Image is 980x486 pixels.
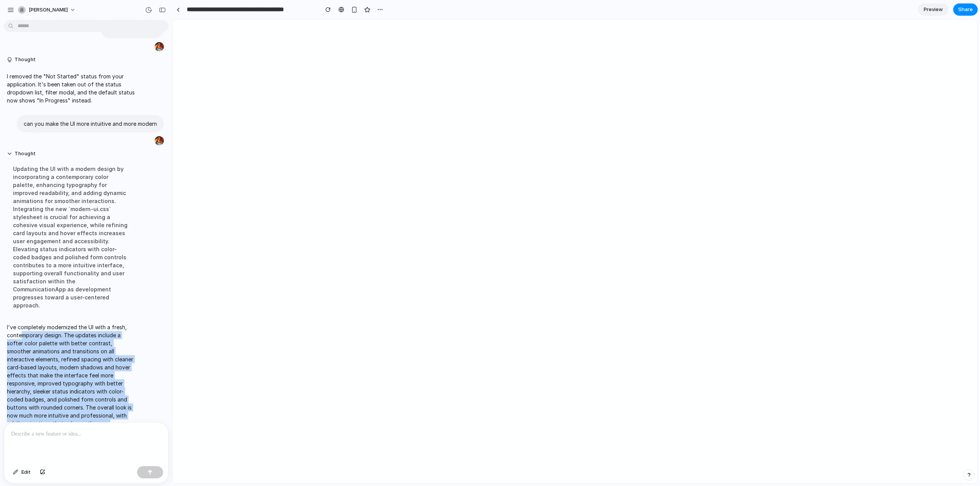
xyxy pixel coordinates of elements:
span: [PERSON_NAME] [29,6,68,14]
a: Preview [918,3,949,16]
div: Updating the UI with a modern design by incorporating a contemporary color palette, enhancing typ... [7,160,135,314]
span: Preview [924,6,943,13]
p: I've completely modernized the UI with a fresh, contemporary design. The updates include a softer... [7,323,135,436]
span: Edit [21,468,31,476]
span: Share [958,6,973,13]
p: I removed the "Not Started" status from your application. It's been taken out of the status dropd... [7,72,135,104]
button: [PERSON_NAME] [15,4,80,16]
button: Share [953,3,978,16]
p: can you make the UI more intuitive and more modern [24,120,157,128]
button: Edit [9,466,34,478]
